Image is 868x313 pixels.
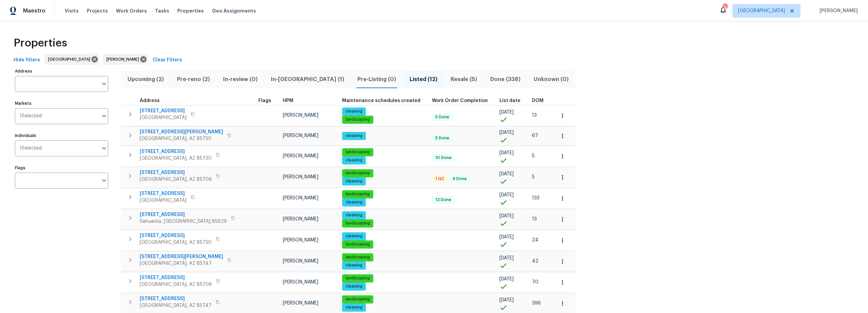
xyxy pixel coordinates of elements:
[140,148,212,155] span: [STREET_ADDRESS]
[140,197,186,204] span: [GEOGRAPHIC_DATA]
[817,7,858,14] span: [PERSON_NAME]
[407,75,440,84] span: Listed (12)
[140,232,212,239] span: [STREET_ADDRESS]
[343,254,373,260] span: landscaping
[532,259,538,263] span: 42
[499,110,514,115] span: [DATE]
[45,54,99,65] div: [GEOGRAPHIC_DATA]
[723,4,727,11] div: 3
[283,133,318,138] span: [PERSON_NAME]
[499,277,514,281] span: [DATE]
[343,191,373,197] span: landscaping
[343,170,373,176] span: landscaping
[99,176,109,185] button: Open
[532,133,538,138] span: 67
[283,259,318,263] span: [PERSON_NAME]
[532,196,539,200] span: 133
[343,133,365,139] span: cleaning
[140,295,212,302] span: [STREET_ADDRESS]
[15,134,108,138] label: Individuals
[99,143,109,153] button: Open
[103,54,148,65] div: [PERSON_NAME]
[140,211,227,218] span: [STREET_ADDRESS]
[174,75,212,84] span: Pre-reno (2)
[283,154,318,158] span: [PERSON_NAME]
[499,256,514,260] span: [DATE]
[343,241,373,247] span: landscaping
[343,275,373,281] span: landscaping
[116,7,147,14] span: Work Orders
[343,212,365,218] span: cleaning
[140,176,212,183] span: [GEOGRAPHIC_DATA], AZ 85706
[343,157,365,163] span: cleaning
[140,114,186,121] span: [GEOGRAPHIC_DATA]
[14,40,67,46] span: Properties
[499,130,514,135] span: [DATE]
[450,176,470,182] span: 6 Done
[140,302,212,309] span: [GEOGRAPHIC_DATA], AZ 85747
[140,98,160,103] span: Address
[342,98,420,103] span: Maintenance schedules created
[738,7,785,14] span: [GEOGRAPHIC_DATA]
[433,114,452,120] span: 5 Done
[283,238,318,242] span: [PERSON_NAME]
[283,175,318,179] span: [PERSON_NAME]
[15,166,108,170] label: Flags
[532,238,538,242] span: 24
[283,280,318,285] span: [PERSON_NAME]
[283,113,318,118] span: [PERSON_NAME]
[140,218,227,225] span: Sahuarita, [GEOGRAPHIC_DATA] 85629
[499,151,514,155] span: [DATE]
[150,54,185,66] button: Clear Filters
[140,135,223,142] span: [GEOGRAPHIC_DATA], AZ 85730
[433,155,454,161] span: 10 Done
[20,113,42,119] span: 1 Selected
[20,145,42,151] span: 1 Selected
[155,8,169,13] span: Tasks
[140,107,186,114] span: [STREET_ADDRESS]
[153,56,182,64] span: Clear Filters
[48,56,93,63] span: [GEOGRAPHIC_DATA]
[15,69,108,73] label: Address
[65,7,79,14] span: Visits
[433,135,452,141] span: 5 Done
[343,109,365,114] span: cleaning
[140,129,223,135] span: [STREET_ADDRESS][PERSON_NAME]
[531,75,571,84] span: Unknown (0)
[283,217,318,221] span: [PERSON_NAME]
[532,175,535,179] span: 5
[343,199,365,205] span: cleaning
[140,253,223,260] span: [STREET_ADDRESS][PERSON_NAME]
[499,172,514,176] span: [DATE]
[532,154,535,158] span: 5
[343,117,373,122] span: landscaping
[140,190,186,197] span: [STREET_ADDRESS]
[14,56,40,64] span: Hide filters
[532,113,537,118] span: 13
[87,7,108,14] span: Projects
[140,281,212,288] span: [GEOGRAPHIC_DATA], AZ 85706
[140,274,212,281] span: [STREET_ADDRESS]
[343,220,373,226] span: landscaping
[499,298,514,302] span: [DATE]
[269,75,347,84] span: In-[GEOGRAPHIC_DATA] (1)
[23,7,45,14] span: Maestro
[11,54,43,66] button: Hide filters
[499,214,514,218] span: [DATE]
[433,176,447,182] span: 1 QC
[499,193,514,197] span: [DATE]
[140,239,212,246] span: [GEOGRAPHIC_DATA], AZ 85730
[532,301,541,306] span: 396
[99,111,109,121] button: Open
[140,260,223,267] span: [GEOGRAPHIC_DATA], AZ 85747
[499,235,514,239] span: [DATE]
[532,98,544,103] span: DOM
[283,98,293,103] span: HPM
[343,233,365,239] span: cleaning
[258,98,271,103] span: Flags
[106,56,142,63] span: [PERSON_NAME]
[220,75,260,84] span: In-review (0)
[99,79,109,89] button: Open
[125,75,166,84] span: Upcoming (2)
[343,262,365,268] span: cleaning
